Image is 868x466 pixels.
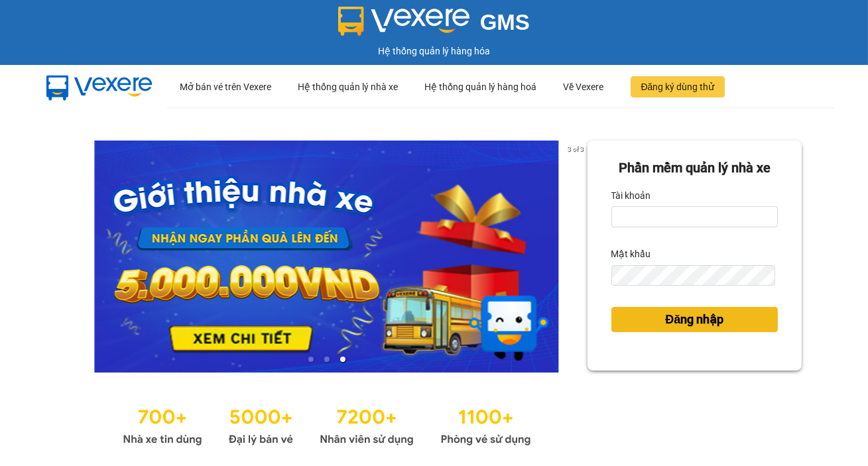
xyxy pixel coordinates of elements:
[611,158,778,178] div: Phần mềm quản lý nhà xe
[298,66,399,108] div: Hệ thống quản lý nhà xe
[338,7,469,36] img: logo 2
[180,66,272,108] div: Mở bán vé trên Vexere
[308,357,314,362] li: slide item 1
[641,80,715,94] span: Đăng ký dùng thử
[338,20,530,30] a: GMS
[569,141,588,373] button: next slide / item
[66,141,85,373] button: previous slide / item
[611,243,651,264] label: Mật khẩu
[33,65,166,109] img: mbUUG5Q.png
[611,307,778,332] button: Đăng nhập
[340,357,345,362] li: slide item 3
[123,399,531,449] img: Statistics.png
[425,66,537,108] div: Hệ thống quản lý hàng hoá
[611,185,651,206] label: Tài khoản
[564,141,588,158] p: 3 of 3
[324,357,330,362] li: slide item 2
[480,10,530,34] span: GMS
[3,44,865,58] div: Hệ thống quản lý hàng hóa
[611,265,776,286] input: Mật khẩu
[631,76,725,97] button: Đăng ký dùng thử
[665,310,723,329] span: Đăng nhập
[564,66,604,108] div: Về Vexere
[611,206,778,227] input: Tài khoản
